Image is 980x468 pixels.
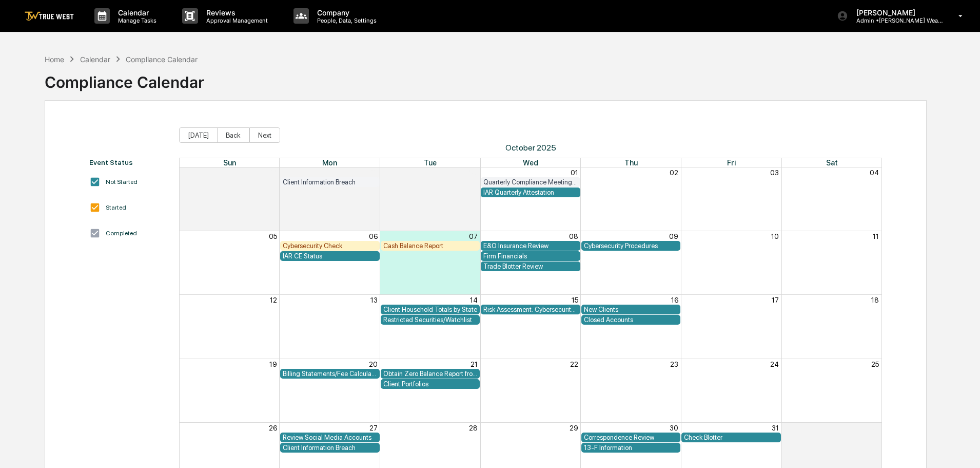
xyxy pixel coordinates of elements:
span: Fri [727,158,736,167]
div: New Clients [584,306,678,313]
p: Approval Management [198,17,273,24]
div: Check Blotter [684,434,778,441]
button: 03 [770,169,779,177]
p: Calendar [110,8,162,17]
div: Cybersecurity Check [283,242,377,250]
div: Cybersecurity Procedures [584,242,678,250]
div: Obtain Zero Balance Report from Custodian [383,370,478,378]
button: 07 [469,232,478,240]
button: 24 [770,360,779,368]
button: 11 [873,232,879,240]
div: Started [106,204,126,211]
button: 09 [669,232,678,240]
div: Not Started [106,178,138,185]
div: Restricted Securities/Watchlist [383,316,478,324]
div: Correspondence Review [584,434,678,441]
button: 27 [369,424,378,432]
button: 28 [268,169,277,177]
button: 26 [269,424,277,432]
button: 01 [571,169,578,177]
div: Completed [106,230,137,237]
button: 12 [270,296,277,304]
div: Cash Balance Report [383,242,478,250]
button: 31 [772,424,779,432]
button: 04 [870,169,879,177]
div: Firm Financials [483,252,578,260]
button: 02 [670,169,678,177]
button: 17 [772,296,779,304]
button: 16 [671,296,678,304]
button: Back [217,127,249,143]
button: 20 [369,360,378,368]
div: Risk Assessment: Cybersecurity and Technology Vendor Review [483,306,578,313]
button: 25 [871,360,879,368]
div: Billing Statements/Fee Calculations Report [283,370,377,378]
div: Client Information Breach [283,444,377,452]
p: [PERSON_NAME] [848,8,944,17]
button: 22 [570,360,578,368]
p: Reviews [198,8,273,17]
span: Mon [322,158,337,167]
button: 29 [369,169,378,177]
div: Client Information Breach [283,178,377,186]
p: Company [309,8,382,17]
button: 10 [771,232,779,240]
div: Calendar [80,55,110,64]
p: Manage Tasks [110,17,162,24]
button: 01 [871,424,879,432]
div: Event Status [89,158,169,166]
button: 19 [269,360,277,368]
button: 15 [572,296,578,304]
button: 28 [469,424,478,432]
div: IAR Quarterly Attestation [483,189,578,196]
div: Closed Accounts [584,316,678,324]
button: 23 [670,360,678,368]
div: Review Social Media Accounts [283,434,377,441]
button: 29 [570,424,578,432]
div: Compliance Calendar [126,55,198,64]
div: Client Portfolios [383,380,478,388]
button: 30 [469,169,478,177]
button: 30 [670,424,678,432]
div: 13-F Information [584,444,678,452]
span: Wed [523,158,538,167]
button: 14 [470,296,478,304]
div: Compliance Calendar [45,65,204,91]
div: Client Household Totals by State [383,306,478,313]
span: Sun [223,158,236,167]
div: IAR CE Status [283,252,377,260]
button: 05 [269,232,277,240]
button: 18 [871,296,879,304]
div: Quarterly Compliance Meeting with Executive Team [483,178,578,186]
div: E&O Insurance Review [483,242,578,250]
button: 13 [370,296,378,304]
p: People, Data, Settings [309,17,382,24]
span: October 2025 [179,143,883,153]
p: Admin • [PERSON_NAME] Wealth Management [848,17,944,24]
button: 21 [471,360,478,368]
button: Next [249,127,280,143]
button: 06 [369,232,378,240]
span: Sat [826,158,838,167]
span: Tue [424,158,437,167]
button: [DATE] [179,127,218,143]
button: 08 [569,232,578,240]
div: Home [45,55,64,64]
img: logo [25,11,74,21]
div: Trade Blotter Review [483,263,578,270]
span: Thu [624,158,638,167]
